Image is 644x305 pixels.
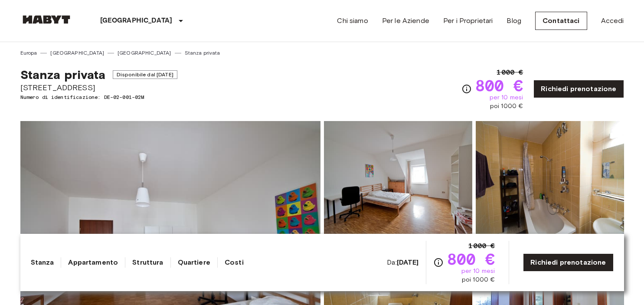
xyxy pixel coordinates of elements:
[462,275,495,284] span: poi 1000 €
[337,16,368,26] a: Chi siamo
[20,49,37,57] a: Europa
[433,257,444,268] svg: Verifica i dettagli delle spese nella sezione 'Riassunto dei Costi'. Si prega di notare che gli s...
[468,241,495,251] span: 1000 €
[31,257,54,268] a: Stanza
[132,257,163,268] a: Struttura
[20,67,106,82] span: Stanza privata
[113,70,177,79] span: Disponibile dal [DATE]
[475,78,523,93] span: 800 €
[387,258,418,267] span: Da:
[118,49,171,57] a: [GEOGRAPHIC_DATA]
[490,102,523,111] span: poi 1000 €
[324,121,472,235] img: Picture of unit DE-02-001-02M
[68,257,118,268] a: Appartamento
[225,257,244,268] a: Costi
[443,16,493,26] a: Per i Proprietari
[447,251,495,267] span: 800 €
[20,15,72,24] img: Habyt
[461,267,495,275] span: per 10 mesi
[476,121,624,235] img: Picture of unit DE-02-001-02M
[507,16,521,26] a: Blog
[461,84,472,94] svg: Verifica i dettagli delle spese nella sezione 'Riassunto dei Costi'. Si prega di notare che gli s...
[533,80,624,98] a: Richiedi prenotazione
[382,16,429,26] a: Per le Aziende
[535,12,587,30] a: Contattaci
[523,253,613,272] a: Richiedi prenotazione
[601,16,624,26] a: Accedi
[490,93,523,102] span: per 10 mesi
[100,16,173,26] p: [GEOGRAPHIC_DATA]
[20,93,177,101] span: Numero di identificazione: DE-02-001-02M
[20,82,177,93] span: [STREET_ADDRESS]
[178,257,210,268] a: Quartiere
[50,49,104,57] a: [GEOGRAPHIC_DATA]
[497,67,523,78] span: 1000 €
[397,258,419,266] b: [DATE]
[185,49,220,57] a: Stanza privata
